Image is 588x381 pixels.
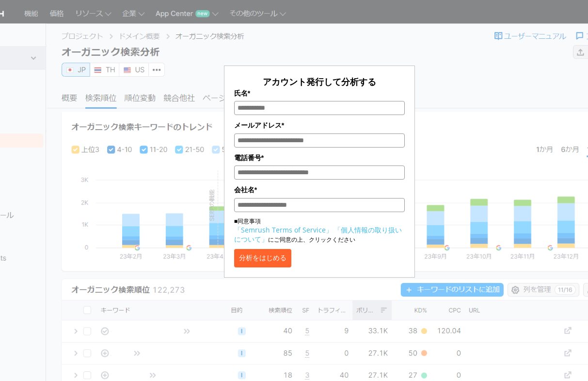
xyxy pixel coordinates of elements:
[234,249,291,267] button: 分析をはじめる
[234,120,405,131] label: メールアドレス*
[234,152,405,163] label: 電話番号*
[234,217,405,244] p: ■同意事項 にご同意の上、クリックください
[263,76,376,87] span: アカウント発行して分析する
[234,225,333,234] a: 「Semrush Terms of Service」
[234,225,402,244] a: 「個人情報の取り扱いについて」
